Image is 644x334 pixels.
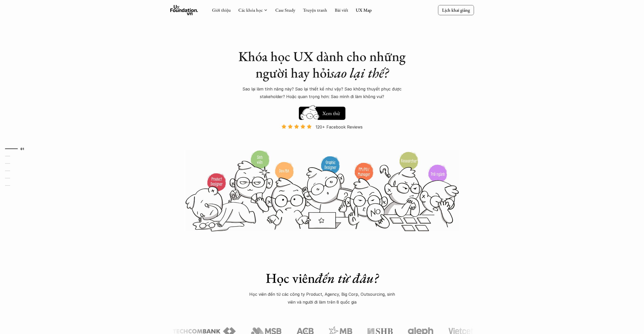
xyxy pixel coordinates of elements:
h1: Học viên [234,270,411,286]
a: Giới thiệu [212,7,231,13]
a: Xem thử [299,104,345,120]
a: Lịch khai giảng [438,5,474,15]
h5: Xem thử [322,110,340,117]
a: Truyện tranh [303,7,327,13]
h1: Khóa học UX dành cho những người hay hỏi [234,48,411,81]
p: Sao lại làm tính năng này? Sao lại thiết kế như vậy? Sao không thuyết phục được stakeholder? Hoặc... [234,85,411,101]
a: 01 [5,146,29,152]
a: Bài viết [335,7,348,13]
strong: 01 [20,147,24,150]
a: Các khóa học [238,7,263,13]
em: đến từ đâu? [315,269,378,287]
p: Học viên đến từ các công ty Product, Agency, Big Corp, Outsourcing, sinh viên và người đi làm trê... [246,290,398,306]
p: 120+ Facebook Reviews [316,123,363,131]
a: 120+ Facebook Reviews [277,124,367,150]
a: Case Study [275,7,295,13]
p: Lịch khai giảng [442,7,470,13]
a: UX Map [356,7,372,13]
em: sao lại thế? [330,64,388,82]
